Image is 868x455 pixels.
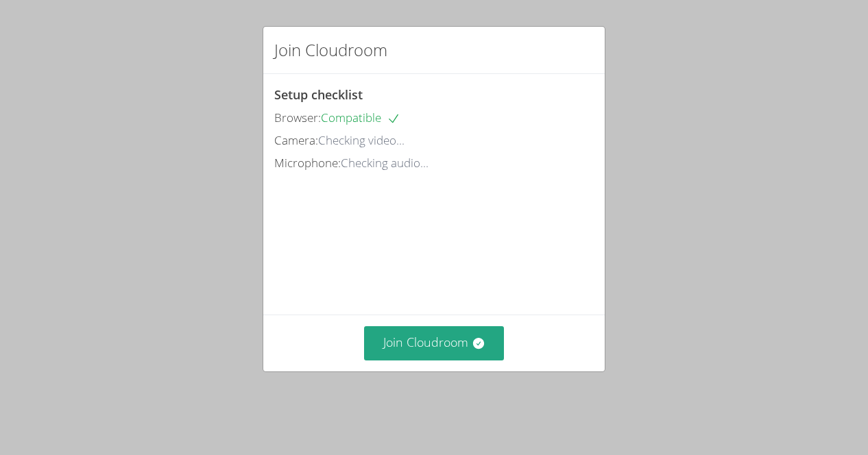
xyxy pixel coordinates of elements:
[274,38,387,62] h2: Join Cloudroom
[274,155,341,171] span: Microphone:
[274,110,321,125] span: Browser:
[364,326,505,360] button: Join Cloudroom
[341,155,429,171] span: Checking audio...
[321,110,400,125] span: Compatible
[274,132,318,148] span: Camera:
[318,132,405,148] span: Checking video...
[274,86,363,103] span: Setup checklist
